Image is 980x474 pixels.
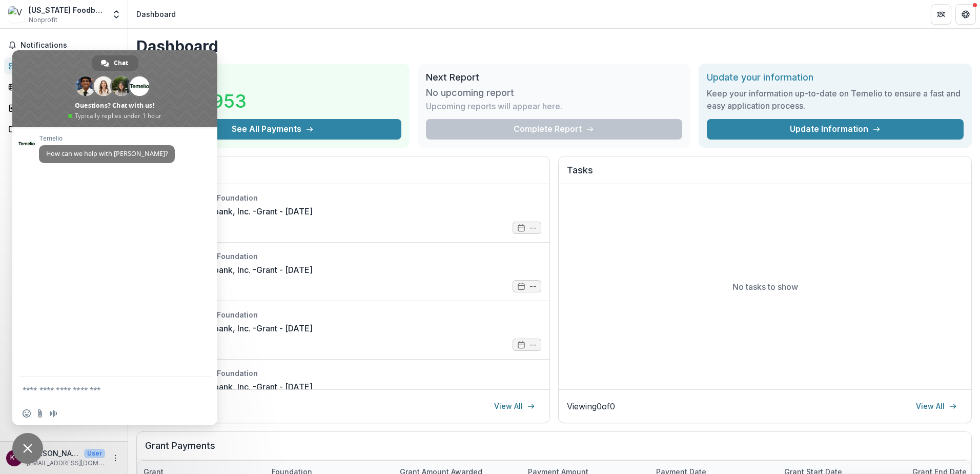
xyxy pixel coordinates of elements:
[426,72,683,83] h2: Next Report
[4,100,124,116] a: Proposals
[84,449,105,458] p: User
[39,135,175,142] span: Temelio
[21,41,119,50] span: Notifications
[426,87,514,98] h3: No upcoming report
[145,440,963,460] h2: Grant Payments
[4,121,124,137] a: Documents
[109,4,124,25] button: Open entity switcher
[488,398,541,414] a: View All
[567,400,615,412] p: Viewing 0 of 0
[12,433,43,464] a: Close chat
[29,5,105,15] div: [US_STATE] Foodbank, Inc.
[707,87,964,112] h3: Keep your information up-to-date on Temelio to ensure a fast and easy application process.
[27,459,105,468] p: [EMAIL_ADDRESS][DOMAIN_NAME]
[707,72,964,83] h2: Update your information
[145,72,401,83] h2: Total Awarded
[109,452,121,464] button: More
[36,409,44,418] span: Send a file
[49,409,57,418] span: Audio message
[145,165,541,184] h2: Proposals
[4,57,124,74] a: Dashboard
[910,398,963,414] a: View All
[10,455,18,461] div: Kate Steward <ksteward@vtfoodbank.org>
[145,264,313,276] a: [US_STATE] Foodbank, Inc. -Grant - [DATE]
[955,4,976,25] button: Get Help
[931,4,951,25] button: Partners
[145,205,313,218] a: [US_STATE] Foodbank, Inc. -Grant - [DATE]
[27,448,80,459] p: [PERSON_NAME] <[EMAIL_ADDRESS][DOMAIN_NAME]>
[23,377,187,402] textarea: Compose your message...
[4,78,124,95] a: Tasks
[426,100,562,112] p: Upcoming reports will appear here.
[567,165,963,184] h2: Tasks
[707,119,964,140] a: Update Information
[132,7,180,22] nav: breadcrumb
[145,322,313,334] a: [US_STATE] Foodbank, Inc. -Grant - [DATE]
[4,37,124,53] button: Notifications
[92,55,138,71] a: Chat
[8,6,25,23] img: Vermont Foodbank, Inc.
[136,37,972,55] h1: Dashboard
[145,381,313,393] a: [US_STATE] Foodbank, Inc. -Grant - [DATE]
[23,409,31,418] span: Insert an emoji
[29,15,57,25] span: Nonprofit
[46,149,168,158] span: How can we help with [PERSON_NAME]?
[136,9,176,19] div: Dashboard
[114,55,128,71] span: Chat
[732,281,798,293] p: No tasks to show
[145,119,401,140] button: See All Payments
